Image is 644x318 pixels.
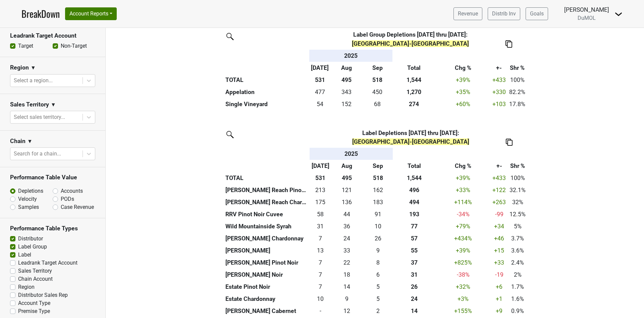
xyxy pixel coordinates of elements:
td: 2% [508,269,528,281]
img: Copy to clipboard [505,40,512,47]
div: 36 [333,222,361,231]
div: +15 [492,246,506,255]
th: +- [491,160,508,172]
th: +- [490,62,507,74]
div: 10 [311,294,329,303]
td: 213.167 [310,184,331,196]
div: 2 [364,307,391,315]
td: +3 % [436,293,491,305]
td: 7 [310,281,331,293]
td: -34 % [436,208,491,220]
td: 44 [331,208,363,220]
th: Label Depletions [DATE] thru [DATE] : [331,127,491,148]
td: 31 [310,220,331,232]
th: 1,544 [393,172,436,184]
div: 7 [311,234,329,243]
td: 450 [362,86,393,98]
h3: Performance Table Types [10,225,95,232]
th: 57.000 [393,232,436,244]
div: 1,270 [394,88,434,96]
td: 9 [363,244,393,257]
div: 136 [333,198,361,207]
div: 33 [333,246,361,255]
td: 100% [507,74,527,86]
div: 14 [333,282,361,291]
th: 26.000 [393,281,436,293]
div: 57 [395,234,434,243]
div: 9 [333,294,361,303]
td: 100% [508,172,528,184]
td: 24 [331,232,363,244]
th: Sep: activate to sort column ascending [363,160,393,172]
a: BreakDown [21,7,60,21]
td: 7 [310,232,331,244]
th: &nbsp;: activate to sort column ascending [508,148,528,160]
td: 10 [310,293,331,305]
td: 1.6% [508,293,528,305]
th: Estate Pinot Noir [224,281,310,293]
h3: Leadrank Target Account [10,32,95,39]
div: 58 [311,210,329,219]
td: 343 [331,86,362,98]
td: +35 % [435,86,490,98]
th: &nbsp;: activate to sort column ascending [436,148,491,160]
label: PODs [61,195,74,203]
h3: Sales Territory [10,101,49,108]
td: 477.003 [309,86,331,98]
label: Premise Type [18,307,50,315]
th: Jul: activate to sort column ascending [309,62,331,74]
td: +79 % [436,220,491,232]
td: 18 [331,269,363,281]
td: 152 [331,98,362,110]
td: +434 % [436,232,491,244]
th: [PERSON_NAME] [224,244,310,257]
img: filter [224,129,235,139]
div: - [311,307,329,315]
a: Revenue [453,7,482,20]
div: 162 [364,186,391,194]
td: 26 [363,232,393,244]
td: +433 [491,172,508,184]
div: 6 [364,270,391,279]
td: 162 [363,184,393,196]
td: 13 [310,244,331,257]
div: +34 [492,222,506,231]
td: 14 [331,281,363,293]
div: 152 [332,100,360,108]
button: Account Reports [65,7,117,20]
div: 77 [395,222,434,231]
th: Shr % [508,160,528,172]
div: 7 [311,282,329,291]
img: filter [224,31,235,41]
th: Jul: activate to sort column ascending [310,160,331,172]
label: Label Group [18,243,47,251]
th: [PERSON_NAME] Cabernet [224,305,310,317]
img: Copy to clipboard [506,139,513,146]
th: Total [393,62,436,74]
div: 18 [333,270,361,279]
td: 10 [363,220,393,232]
div: 26 [364,234,391,243]
td: 12 [331,305,363,317]
label: Account Type [18,299,50,307]
th: &nbsp;: activate to sort column ascending [224,50,309,62]
a: Distrib Inv [488,7,520,20]
td: +32 % [436,281,491,293]
td: 91 [363,208,393,220]
th: TOTAL [224,74,309,86]
td: +60 % [435,98,490,110]
div: +263 [492,198,506,207]
th: &nbsp;: activate to sort column ascending [435,50,490,62]
div: 7 [311,270,329,279]
div: 44 [333,210,361,219]
th: Label Group Depletions [DATE] thru [DATE] : [331,29,491,50]
th: &nbsp;: activate to sort column ascending [490,50,507,62]
label: Accounts [61,187,83,195]
td: 3.6% [508,244,528,257]
th: 495 [331,74,362,86]
th: 1,544 [393,74,436,86]
td: 22 [331,257,363,269]
td: 121 [331,184,363,196]
div: 91 [364,210,391,219]
th: 496.167 [393,184,436,196]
